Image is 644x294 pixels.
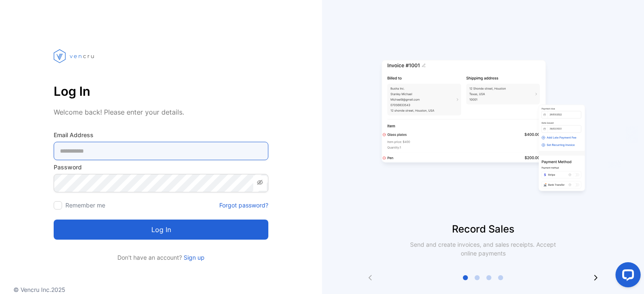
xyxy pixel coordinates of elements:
label: Email Address [54,130,268,139]
p: Record Sales [322,222,644,237]
p: Don't have an account? [54,253,268,262]
label: Remember me [65,202,105,209]
p: Welcome back! Please enter your details. [54,107,268,117]
a: Sign up [182,254,205,261]
button: Log in [54,220,268,240]
p: Send and create invoices, and sales receipts. Accept online payments [402,240,563,258]
img: vencru logo [54,33,96,79]
img: slider image [378,33,588,222]
p: Log In [54,81,268,101]
iframe: LiveChat chat widget [609,259,644,294]
label: Password [54,163,268,171]
a: Forgot password? [219,201,268,210]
